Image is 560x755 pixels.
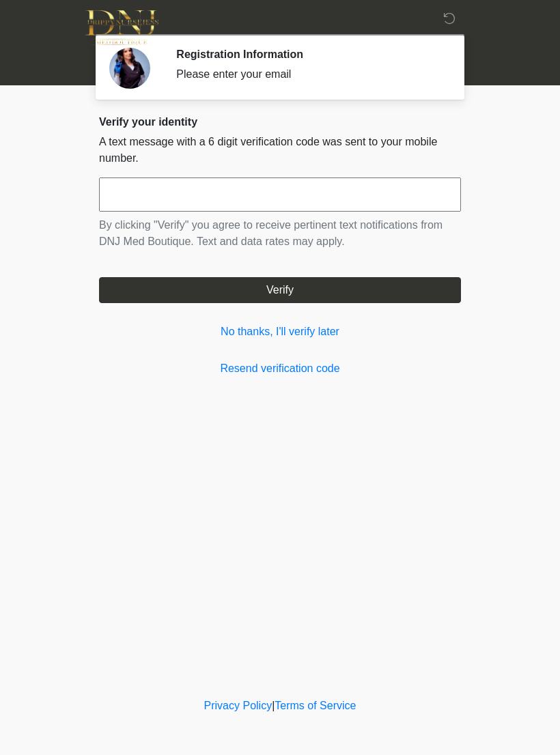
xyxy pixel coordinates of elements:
a: | [272,700,275,711]
button: Verify [99,277,461,303]
p: By clicking "Verify" you agree to receive pertinent text notifications from DNJ Med Boutique. Tex... [99,217,461,250]
div: Please enter your email [176,66,440,83]
a: Terms of Service [275,700,356,711]
p: A text message with a 6 digit verification code was sent to your mobile number. [99,134,461,167]
a: No thanks, I'll verify later [99,324,461,340]
a: Resend verification code [99,360,461,377]
h2: Verify your identity [99,115,461,128]
a: Privacy Policy [204,700,272,711]
img: DNJ Med Boutique Logo [85,10,158,45]
img: Agent Avatar [109,48,150,89]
